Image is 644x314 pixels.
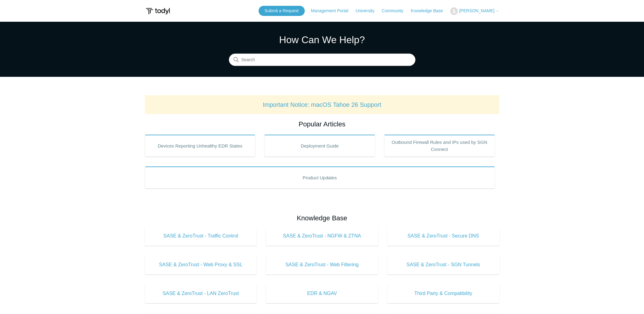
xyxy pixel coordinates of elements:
a: Deployment Guide [264,135,375,157]
a: SASE & ZeroTrust - Secure DNS [387,226,499,246]
a: SASE & ZeroTrust - Web Proxy & SSL [145,255,257,275]
a: EDR & NGAV [266,284,378,303]
span: SASE & ZeroTrust - Web Filtering [275,261,369,268]
a: Outbound Firewall Rules and IPs used by SGN Connect [384,135,495,157]
span: SASE & ZeroTrust - SGN Tunnels [396,261,490,268]
span: SASE & ZeroTrust - NGFW & ZTNA [275,232,369,240]
a: Third Party & Compatibility [387,284,499,303]
a: SASE & ZeroTrust - SGN Tunnels [387,255,499,275]
a: SASE & ZeroTrust - NGFW & ZTNA [266,226,378,246]
span: SASE & ZeroTrust - Traffic Control [154,232,248,240]
a: Knowledge Base [411,8,449,14]
img: Todyl Support Center Help Center home page [145,6,171,17]
a: Management Portal [311,8,354,14]
span: [PERSON_NAME] [459,8,494,13]
a: Devices Reporting Unhealthy EDR States [145,135,256,157]
input: Search [229,54,415,66]
a: Community [382,8,410,14]
h2: Popular Articles [145,119,499,129]
span: EDR & NGAV [275,290,369,297]
a: Submit a Request [259,6,305,16]
span: SASE & ZeroTrust - Secure DNS [396,232,490,240]
a: SASE & ZeroTrust - Web Filtering [266,255,378,275]
span: SASE & ZeroTrust - Web Proxy & SSL [154,261,248,268]
a: Product Updates [145,166,495,189]
button: [PERSON_NAME] [450,7,499,15]
a: SASE & ZeroTrust - LAN ZeroTrust [145,284,257,303]
a: SASE & ZeroTrust - Traffic Control [145,226,257,246]
span: SASE & ZeroTrust - LAN ZeroTrust [154,290,248,297]
h1: How Can We Help? [229,32,415,47]
a: University [355,8,380,14]
h2: Knowledge Base [145,213,499,223]
span: Third Party & Compatibility [396,290,490,297]
a: Important Notice: macOS Tahoe 26 Support [263,101,381,108]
